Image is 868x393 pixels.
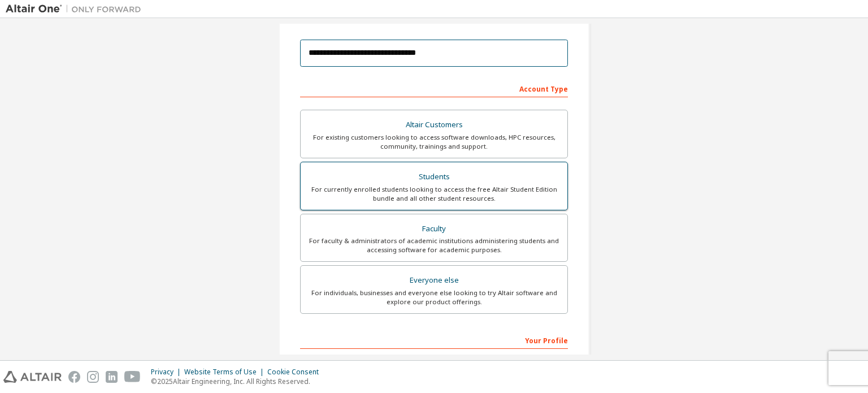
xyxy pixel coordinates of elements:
[106,371,118,383] img: linkedin.svg
[300,331,568,349] div: Your Profile
[184,368,267,377] div: Website Terms of Use
[307,236,561,254] div: For faculty & administrators of academic institutions administering students and accessing softwa...
[3,371,62,383] img: altair_logo.svg
[307,133,561,151] div: For existing customers looking to access software downloads, HPC resources, community, trainings ...
[307,288,561,306] div: For individuals, businesses and everyone else looking to try Altair software and explore our prod...
[124,371,141,383] img: youtube.svg
[307,185,561,203] div: For currently enrolled students looking to access the free Altair Student Edition bundle and all ...
[300,79,568,97] div: Account Type
[151,377,325,386] p: © 2025 Altair Engineering, Inc. All Rights Reserved.
[267,368,325,377] div: Cookie Consent
[87,371,99,383] img: instagram.svg
[68,371,80,383] img: facebook.svg
[151,368,184,377] div: Privacy
[307,273,561,288] div: Everyone else
[307,117,561,133] div: Altair Customers
[307,169,561,185] div: Students
[6,3,147,15] img: Altair One
[307,221,561,237] div: Faculty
